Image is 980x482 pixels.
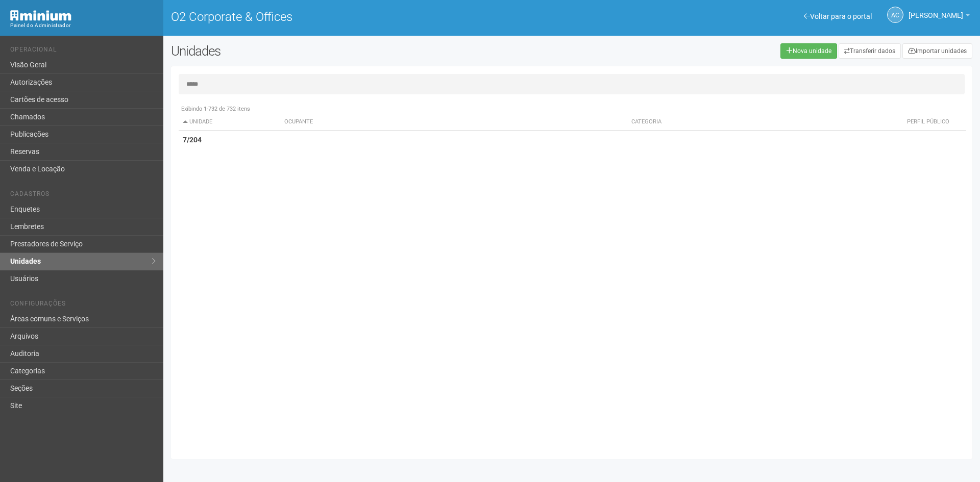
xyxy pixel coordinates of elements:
li: Cadastros [10,190,156,201]
a: [PERSON_NAME] [909,13,970,21]
a: Nova unidade [780,43,837,59]
li: Configurações [10,300,156,311]
a: Importar unidades [902,43,972,59]
strong: 7/204 [183,136,202,144]
th: Ocupante: activate to sort column ascending [280,114,628,131]
li: Operacional [10,46,156,57]
th: Perfil público: activate to sort column ascending [890,114,966,131]
h2: Unidades [171,43,496,59]
div: Exibindo 1-732 de 732 itens [179,105,966,114]
a: Voltar para o portal [804,12,872,20]
a: Transferir dados [839,43,901,59]
div: Painel do Administrador [10,21,156,30]
h1: O2 Corporate & Offices [171,10,564,23]
a: AC [887,7,903,23]
span: Ana Carla de Carvalho Silva [909,2,963,19]
th: Categoria: activate to sort column ascending [627,114,890,131]
img: Minium [10,10,71,21]
th: Unidade: activate to sort column descending [179,114,280,131]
